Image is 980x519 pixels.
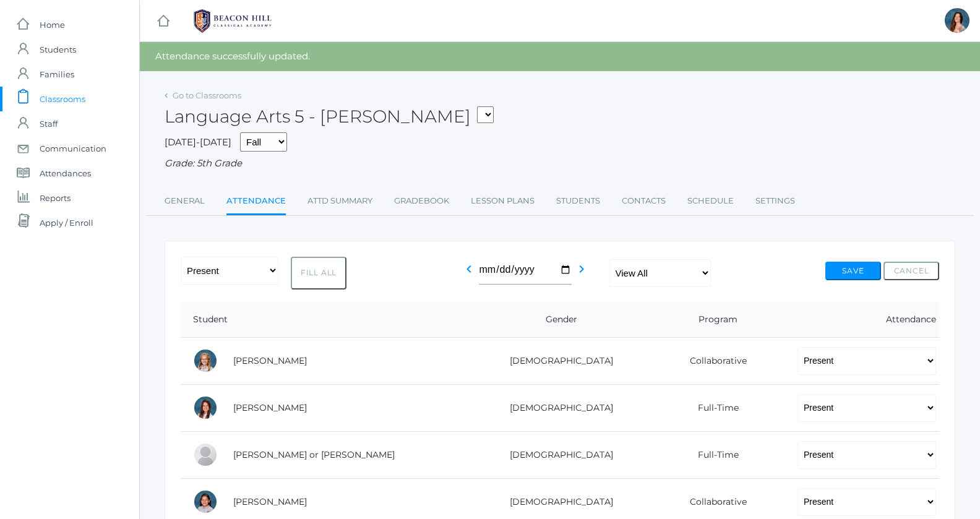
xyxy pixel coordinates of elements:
span: Staff [40,111,58,136]
a: General [165,189,205,213]
span: Attendances [40,161,91,186]
th: Student [181,302,473,338]
td: [DEMOGRAPHIC_DATA] [473,431,642,478]
a: Gradebook [394,189,449,213]
div: Thomas or Tom Cope [193,442,218,467]
a: Attd Summary [307,189,372,213]
td: Full-Time [642,431,785,478]
td: Full-Time [642,384,785,431]
div: Grade: 5th Grade [165,157,955,171]
a: [PERSON_NAME] [233,355,307,366]
a: chevron_left [462,267,476,279]
a: Contacts [622,189,666,213]
div: Attendance successfully updated. [140,42,980,71]
i: chevron_right [574,262,589,277]
a: [PERSON_NAME] [233,402,307,413]
span: Students [40,37,76,62]
td: [DEMOGRAPHIC_DATA] [473,384,642,431]
a: Students [556,189,600,213]
i: chevron_left [462,262,476,277]
a: Attendance [226,189,286,215]
div: Paige Albanese [193,348,218,373]
a: [PERSON_NAME] [233,496,307,507]
button: Save [825,262,881,280]
td: Collaborative [642,337,785,384]
a: [PERSON_NAME] or [PERSON_NAME] [233,449,395,460]
td: [DEMOGRAPHIC_DATA] [473,337,642,384]
span: Home [40,12,65,37]
th: Gender [473,302,642,338]
span: Apply / Enroll [40,210,93,235]
a: Settings [755,189,795,213]
a: Go to Classrooms [173,90,241,100]
img: 1_BHCALogos-05.png [186,6,279,36]
th: Attendance [785,302,939,338]
span: Communication [40,136,106,161]
a: Schedule [687,189,734,213]
div: Grace Carpenter [193,395,218,420]
button: Cancel [883,262,939,280]
span: [DATE]-[DATE] [165,136,231,148]
button: Fill All [291,257,346,290]
h2: Language Arts 5 - [PERSON_NAME] [165,107,494,126]
th: Program [642,302,785,338]
span: Families [40,62,74,87]
div: Esperanza Ewing [193,489,218,514]
div: Rebecca Salazar [945,8,969,33]
span: Classrooms [40,87,85,111]
span: Reports [40,186,71,210]
a: chevron_right [574,267,589,279]
a: Lesson Plans [471,189,535,213]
